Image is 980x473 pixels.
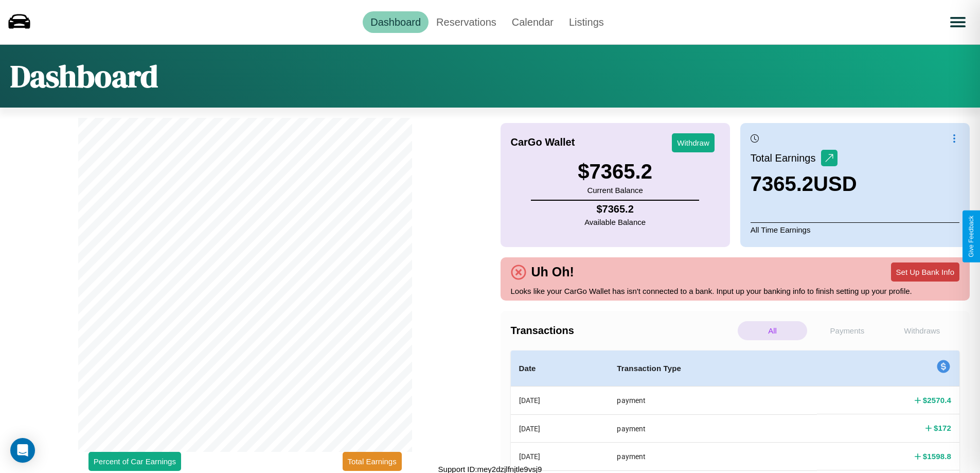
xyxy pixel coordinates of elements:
h4: Transactions [511,325,735,337]
div: Open Intercom Messenger [10,438,35,463]
a: Calendar [504,11,561,33]
button: Total Earnings [343,452,402,471]
h4: Uh Oh! [526,265,579,279]
p: All [738,321,807,340]
h3: $ 7365.2 [578,160,652,183]
h4: $ 2570.4 [923,395,951,406]
button: Percent of Car Earnings [88,452,181,471]
h1: Dashboard [10,55,158,97]
a: Listings [561,11,612,33]
p: All Time Earnings [751,222,959,237]
button: Withdraw [672,133,715,152]
button: Set Up Bank Info [891,262,959,282]
th: [DATE] [511,387,609,415]
a: Dashboard [363,11,429,33]
a: Reservations [429,11,504,33]
p: Total Earnings [751,149,821,167]
h4: $ 1598.8 [923,451,951,462]
th: payment [609,414,817,442]
p: Payments [812,321,882,340]
th: payment [609,443,817,470]
div: Give Feedback [968,216,975,257]
h4: $ 7365.2 [584,203,646,215]
p: Available Balance [584,215,646,229]
button: Open menu [943,8,972,37]
h4: Transaction Type [617,362,809,375]
th: [DATE] [511,414,609,442]
p: Withdraws [887,321,957,340]
h3: 7365.2 USD [751,172,857,196]
th: payment [609,387,817,415]
th: [DATE] [511,443,609,470]
h4: CarGo Wallet [511,136,575,148]
p: Looks like your CarGo Wallet has isn't connected to a bank. Input up your banking info to finish ... [511,284,960,298]
h4: Date [519,362,601,375]
h4: $ 172 [934,423,951,433]
p: Current Balance [578,183,652,197]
